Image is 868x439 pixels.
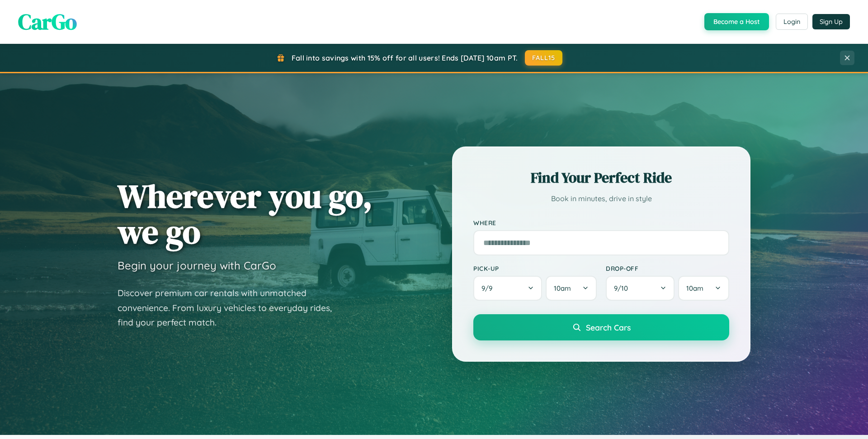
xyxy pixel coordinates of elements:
button: 9/10 [606,276,675,301]
span: Fall into savings with 15% off for all users! Ends [DATE] 10am PT. [292,53,518,62]
p: Discover premium car rentals with unmatched convenience. From luxury vehicles to everyday rides, ... [118,286,344,330]
button: 10am [678,276,729,301]
span: CarGo [18,7,77,37]
button: Login [776,14,808,30]
label: Pick-up [473,264,597,272]
button: FALL15 [525,50,563,66]
button: 9/9 [473,276,542,301]
h3: Begin your journey with CarGo [118,259,276,272]
span: Search Cars [586,322,631,332]
button: Become a Host [704,13,769,30]
label: Where [473,219,729,227]
h2: Find Your Perfect Ride [473,168,729,188]
p: Book in minutes, drive in style [473,192,729,205]
button: Sign Up [812,14,850,29]
button: 10am [546,276,597,301]
span: 10am [686,284,703,293]
span: 9 / 10 [614,284,632,293]
label: Drop-off [606,264,729,272]
h1: Wherever you go, we go [118,178,373,250]
button: Search Cars [473,314,729,340]
span: 10am [554,284,571,293]
span: 9 / 9 [481,284,497,293]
